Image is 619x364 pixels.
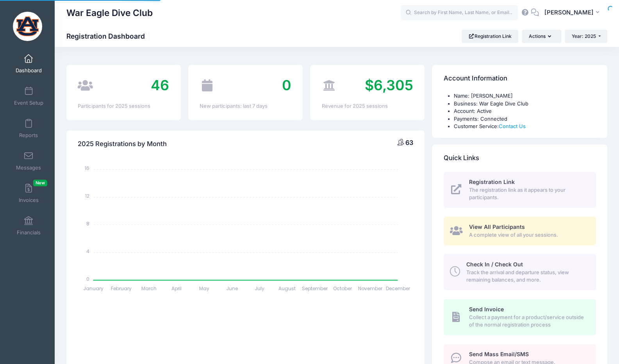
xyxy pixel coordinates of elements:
tspan: January [84,285,104,291]
tspan: March [141,285,157,291]
span: The registration link as it appears to your participants. [469,186,587,202]
tspan: 16 [85,165,90,171]
li: Name: [PERSON_NAME] [454,92,596,100]
h4: 2025 Registrations by Month [78,133,167,155]
span: Event Setup [14,100,43,106]
a: Check In / Check Out Track the arrival and departure status, view remaining balances, and more. [444,254,596,290]
h4: Account Information [444,68,507,90]
div: Revenue for 2025 sessions [321,102,413,110]
a: View All Participants A complete view of all your sessions. [444,217,596,245]
a: Financials [10,212,47,239]
span: Reports [19,132,38,139]
tspan: 8 [87,220,90,227]
span: 46 [151,77,169,94]
div: Participants for 2025 sessions [78,102,169,110]
a: Registration Link [462,30,518,43]
tspan: May [199,285,209,291]
a: Event Setup [10,82,47,110]
tspan: October [333,285,352,291]
img: War Eagle Dive Club [13,12,42,41]
tspan: September [302,285,328,291]
span: Send Mass Email/SMS [469,351,529,357]
a: Send Invoice Collect a payment for a product/service outside of the normal registration process [444,299,596,335]
span: Send Invoice [469,306,504,312]
li: Payments: Connected [454,115,596,123]
button: Actions [522,30,561,43]
a: Reports [10,115,47,142]
a: InvoicesNew [10,180,47,207]
li: Account: Active [454,107,596,115]
span: A complete view of all your sessions. [469,231,587,239]
span: 0 [282,77,291,94]
span: Check In / Check Out [466,261,523,268]
span: Year: 2025 [572,33,596,39]
span: $6,305 [365,77,413,94]
a: Registration Link The registration link as it appears to your participants. [444,172,596,208]
tspan: 0 [87,275,90,282]
li: Customer Service: [454,123,596,130]
span: Track the arrival and departure status, view remaining balances, and more. [466,269,587,284]
input: Search by First Name, Last Name, or Email... [401,5,518,21]
button: [PERSON_NAME] [539,4,607,22]
span: View All Participants [469,223,525,230]
span: Collect a payment for a product/service outside of the normal registration process [469,314,587,329]
tspan: April [171,285,182,291]
tspan: July [255,285,264,291]
span: Dashboard [16,67,42,74]
span: 63 [405,139,413,146]
tspan: 12 [86,193,90,199]
a: Dashboard [10,50,47,77]
h4: Quick Links [444,147,479,169]
tspan: December [386,285,410,291]
tspan: February [111,285,132,291]
span: Messages [16,164,41,171]
span: Registration Link [469,178,515,185]
a: Contact Us [499,123,526,129]
div: New participants: last 7 days [200,102,291,110]
tspan: June [226,285,238,291]
h1: Registration Dashboard [66,32,152,40]
li: Business: War Eagle Dive Club [454,100,596,108]
button: Year: 2025 [565,30,607,43]
tspan: 4 [87,248,90,255]
span: Invoices [19,197,39,203]
tspan: August [278,285,296,291]
tspan: November [358,285,383,291]
h1: War Eagle Dive Club [66,4,153,22]
a: Messages [10,147,47,175]
span: [PERSON_NAME] [544,8,593,17]
span: Financials [17,229,41,236]
span: New [33,180,47,186]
